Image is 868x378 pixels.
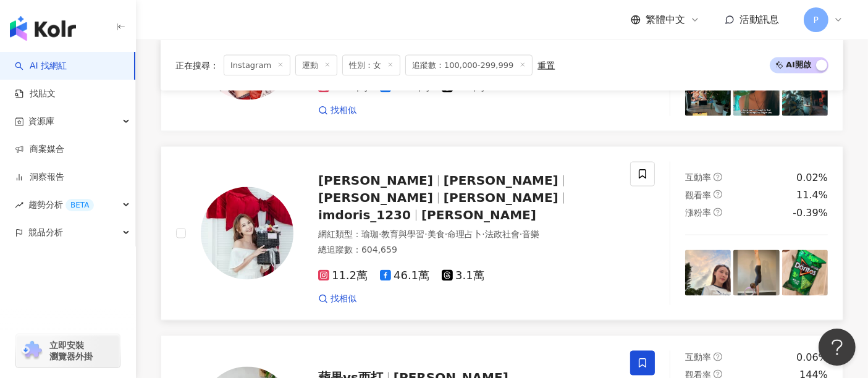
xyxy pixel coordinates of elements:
span: question-circle [714,208,722,217]
span: 漲粉率 [685,208,711,217]
div: 0.02% [796,171,828,185]
span: 美食 [428,229,445,239]
span: 競品分析 [28,219,63,246]
a: 找相似 [318,104,356,117]
span: 趨勢分析 [28,191,94,219]
span: [PERSON_NAME] [318,173,433,188]
span: 3.1萬 [442,269,484,282]
span: P [814,13,819,27]
span: question-circle [714,353,722,361]
span: · [379,229,381,239]
span: imdoris_1230 [318,208,411,222]
span: [PERSON_NAME] [421,208,536,222]
span: [PERSON_NAME] [318,190,433,205]
span: · [482,229,484,239]
span: 命理占卜 [447,229,482,239]
img: post-image [733,250,779,296]
span: 法政社會 [485,229,520,239]
span: 性別：女 [342,54,400,75]
span: · [424,229,427,239]
a: 商案媒合 [15,143,64,156]
a: 洞察報告 [15,171,64,183]
span: 教育與學習 [381,229,424,239]
span: 找相似 [331,104,356,117]
span: 立即安裝 瀏覽器外掛 [49,340,93,362]
a: 找相似 [318,293,356,305]
span: question-circle [714,173,722,182]
span: 繁體中文 [646,13,685,27]
a: chrome extension立即安裝 瀏覽器外掛 [16,334,120,367]
span: 資源庫 [28,107,54,135]
span: 正在搜尋 ： [175,60,219,70]
img: post-image [685,250,731,296]
div: 0.06% [796,351,828,364]
img: logo [10,16,76,41]
span: 46.1萬 [380,269,429,282]
span: 活動訊息 [739,14,779,25]
a: searchAI 找網紅 [15,60,67,72]
span: 互動率 [685,352,711,362]
a: KOL Avatar[PERSON_NAME][PERSON_NAME][PERSON_NAME][PERSON_NAME]imdoris_1230[PERSON_NAME]網紅類型：瑜珈·教育... [161,146,843,320]
img: post-image [733,70,779,116]
div: 總追蹤數 ： 604,659 [318,244,615,256]
span: 觀看率 [685,190,711,200]
img: post-image [782,70,828,116]
span: Instagram [224,54,290,75]
div: BETA [65,199,94,211]
span: · [520,229,522,239]
span: 音樂 [522,229,539,239]
span: 瑜珈 [361,229,379,239]
span: [PERSON_NAME] [444,190,558,205]
div: -0.39% [793,206,828,220]
span: 運動 [295,54,337,75]
span: 追蹤數：100,000-299,999 [405,54,533,75]
span: [PERSON_NAME] [444,173,558,188]
img: post-image [782,250,828,296]
div: 網紅類型 ： [318,229,615,241]
span: 互動率 [685,172,711,182]
span: 11.2萬 [318,269,368,282]
img: KOL Avatar [201,187,293,280]
img: post-image [685,70,731,116]
img: chrome extension [20,341,44,361]
iframe: Help Scout Beacon - Open [819,329,856,366]
span: · [445,229,447,239]
div: 重置 [537,60,555,70]
a: 找貼文 [15,88,56,100]
div: 11.4% [796,188,828,202]
span: rise [15,201,23,209]
span: question-circle [714,190,722,199]
span: 找相似 [331,293,356,305]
